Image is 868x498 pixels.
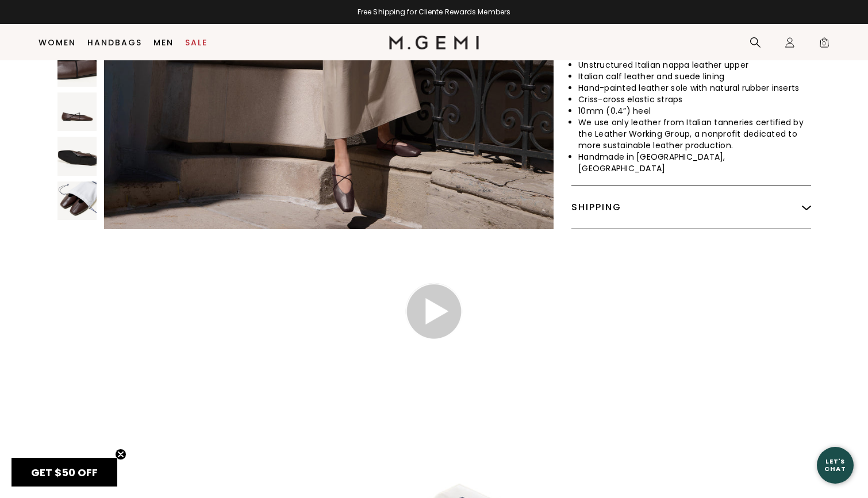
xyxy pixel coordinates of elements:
[819,39,830,51] span: 0
[57,182,97,221] img: The Una
[87,38,142,47] a: Handbags
[578,71,811,82] li: Italian calf leather and suede lining
[389,36,479,49] img: M.Gemi
[571,186,811,229] div: Shipping
[817,458,854,472] div: Let's Chat
[57,92,97,132] img: The Una
[39,38,76,47] a: Women
[185,38,208,47] a: Sale
[578,94,811,105] li: Criss-cross elastic straps
[31,465,98,480] span: GET $50 OFF
[578,151,811,174] li: Handmade in [GEOGRAPHIC_DATA], [GEOGRAPHIC_DATA]
[115,449,126,460] button: Close teaser
[578,105,811,117] li: 10mm (0.4”) heel
[11,458,117,487] div: GET $50 OFFClose teaser
[578,59,811,71] li: Unstructured Italian nappa leather upper
[57,137,97,176] img: The Una
[578,82,811,94] li: Hand-painted leather sole with natural rubber inserts
[578,117,811,151] li: We use only leather from Italian tanneries certified by the Leather Working Group, a nonprofit de...
[153,38,174,47] a: Men
[405,283,463,341] img: play_button.png
[57,48,97,87] img: The Una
